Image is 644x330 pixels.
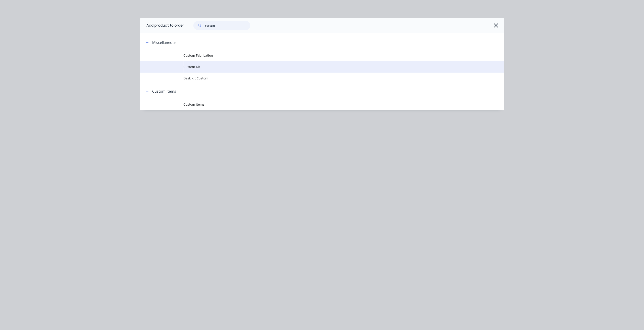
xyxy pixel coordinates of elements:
[205,21,250,30] input: Search...
[184,64,440,69] span: Custom Kit
[184,53,440,58] span: Custom Fabrication
[152,40,177,45] div: Miscellaneous
[152,89,176,94] div: Custom items
[140,18,184,33] div: Add product to order
[184,76,440,81] span: Desk Kit Custom
[184,102,440,107] span: Custom items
